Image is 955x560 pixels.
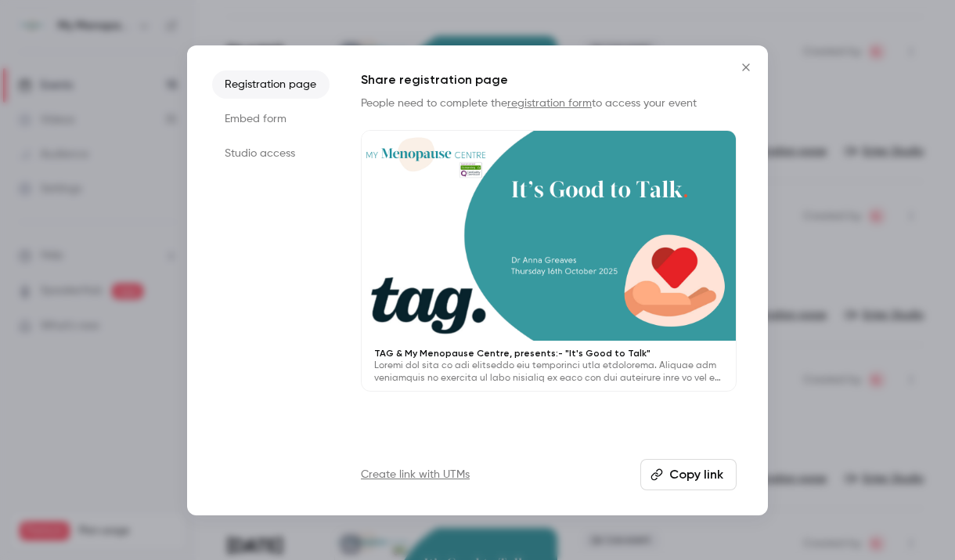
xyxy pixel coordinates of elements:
[212,70,330,99] li: Registration page
[374,359,723,385] p: Loremi dol sita co adi elitseddo eiu temporinci utla etdolorema. Aliquae adm veniamquis no exerci...
[730,52,762,83] button: Close
[212,105,330,133] li: Embed form
[361,96,737,111] p: People need to complete the to access your event
[361,130,737,392] a: TAG & My Menopause Centre, presents:- "It's Good to Talk"Loremi dol sita co adi elitseddo eiu tem...
[212,139,330,168] li: Studio access
[507,98,592,109] a: registration form
[361,70,737,89] h1: Share registration page
[640,459,737,490] button: Copy link
[361,467,470,482] a: Create link with UTMs
[374,347,723,359] p: TAG & My Menopause Centre, presents:- "It's Good to Talk"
